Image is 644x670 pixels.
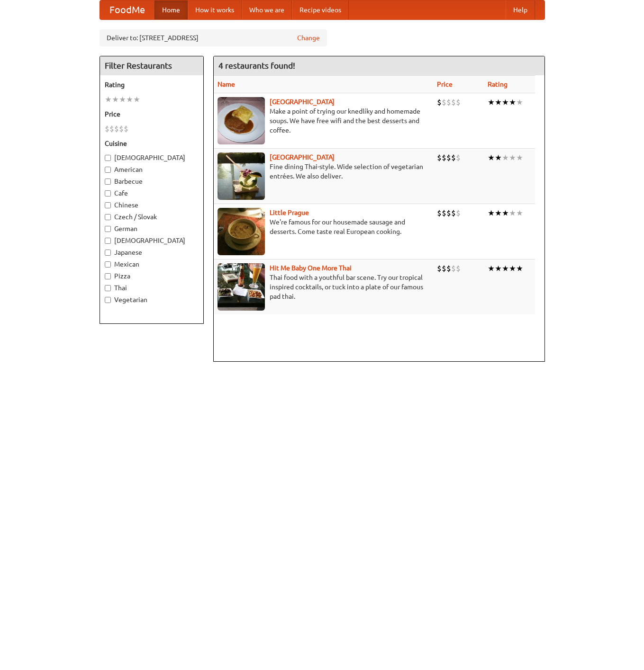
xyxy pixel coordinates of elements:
[270,209,309,216] a: Little Prague
[509,152,516,163] li: ★
[442,152,446,163] li: $
[218,162,430,181] p: Fine dining Thai-style. Wide selection of vegetarian entrées. We also deliver.
[105,200,199,210] label: Chinese
[105,80,199,89] h5: Rating
[119,94,126,105] li: ★
[495,152,502,163] li: ★
[100,0,154,19] a: FoodMe
[218,152,265,200] img: satay.jpg
[105,261,111,268] input: Mexican
[105,94,112,105] li: ★
[446,97,451,107] li: $
[105,250,111,256] input: Japanese
[451,263,456,274] li: $
[488,80,508,88] a: Rating
[105,155,111,161] input: [DEMOGRAPHIC_DATA]
[105,109,199,119] h5: Price
[218,273,430,301] p: Thai food with a youthful bar scene. Try our tropical inspired cocktails, or tuck into a plate of...
[516,263,523,274] li: ★
[105,177,199,186] label: Barbecue
[105,297,111,303] input: Vegetarian
[456,263,461,274] li: $
[100,29,327,46] div: Deliver to: [STREET_ADDRESS]
[292,0,349,19] a: Recipe videos
[495,263,502,274] li: ★
[105,124,109,134] li: $
[105,212,199,222] label: Czech / Slovak
[218,208,265,255] img: littleprague.jpg
[509,97,516,107] li: ★
[105,236,199,245] label: [DEMOGRAPHIC_DATA]
[516,152,523,163] li: ★
[437,152,442,163] li: $
[456,97,461,107] li: $
[270,98,335,106] a: [GEOGRAPHIC_DATA]
[105,295,199,304] label: Vegetarian
[105,226,111,232] input: German
[442,97,446,107] li: $
[105,167,111,173] input: American
[506,0,535,19] a: Help
[297,33,320,43] a: Change
[270,153,335,161] a: [GEOGRAPHIC_DATA]
[451,152,456,163] li: $
[218,80,235,88] a: Name
[502,263,509,274] li: ★
[218,107,430,135] p: Make a point of trying our knedlíky and homemade soups. We have free wifi and the best desserts a...
[105,139,199,148] h5: Cuisine
[270,264,352,272] a: Hit Me Baby One More Thai
[437,208,442,218] li: $
[495,208,502,218] li: ★
[437,80,453,88] a: Price
[218,263,265,311] img: babythai.jpg
[488,208,495,218] li: ★
[105,153,199,162] label: [DEMOGRAPHIC_DATA]
[437,263,442,274] li: $
[488,152,495,163] li: ★
[154,0,188,19] a: Home
[218,61,295,70] ng-pluralize: 4 restaurants found!
[105,273,111,279] input: Pizza
[105,285,111,291] input: Thai
[451,97,456,107] li: $
[105,259,199,269] label: Mexican
[124,124,128,134] li: $
[488,263,495,274] li: ★
[442,208,446,218] li: $
[495,97,502,107] li: ★
[242,0,292,19] a: Who we are
[105,214,111,220] input: Czech / Slovak
[516,97,523,107] li: ★
[105,190,111,197] input: Cafe
[105,248,199,257] label: Japanese
[509,208,516,218] li: ★
[105,202,111,208] input: Chinese
[105,165,199,174] label: American
[456,208,461,218] li: $
[100,56,203,75] h4: Filter Restaurants
[451,208,456,218] li: $
[456,152,461,163] li: $
[188,0,242,19] a: How it works
[488,97,495,107] li: ★
[105,188,199,198] label: Cafe
[502,152,509,163] li: ★
[105,179,111,185] input: Barbecue
[133,94,140,105] li: ★
[119,124,124,134] li: $
[442,263,446,274] li: $
[218,97,265,144] img: czechpoint.jpg
[509,263,516,274] li: ★
[105,283,199,293] label: Thai
[502,208,509,218] li: ★
[126,94,133,105] li: ★
[109,124,114,134] li: $
[105,271,199,281] label: Pizza
[437,97,442,107] li: $
[105,224,199,233] label: German
[446,152,451,163] li: $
